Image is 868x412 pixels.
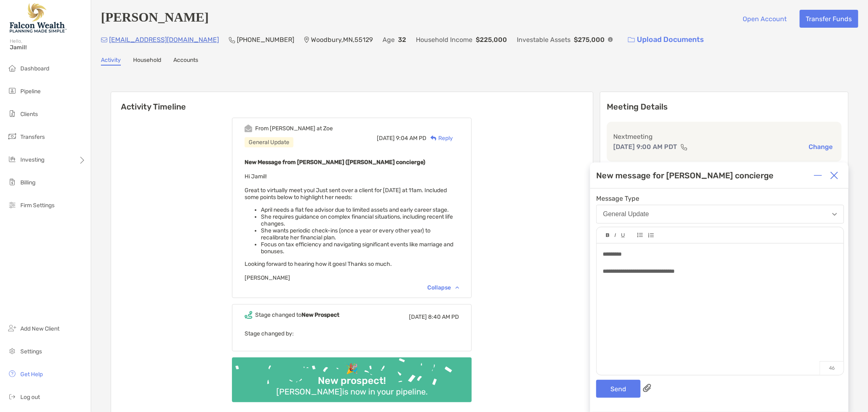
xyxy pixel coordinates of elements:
img: Editor control icon [637,233,643,237]
img: get-help icon [7,369,17,379]
div: [PERSON_NAME] is now in your pipeline. [273,387,431,397]
span: Jamil! [10,44,86,51]
img: Editor control icon [606,233,610,237]
p: 46 [820,361,844,375]
img: paperclip attachments [643,384,651,392]
img: billing icon [7,177,17,187]
img: Reply icon [431,136,437,141]
p: $275,000 [574,35,605,45]
button: General Update [596,205,844,224]
span: Settings [20,348,42,355]
img: communication type [680,144,688,150]
img: add_new_client icon [7,323,17,333]
div: Reply [426,134,453,142]
p: $225,000 [476,35,507,45]
span: Billing [20,179,35,186]
div: New prospect! [315,375,389,387]
span: Log out [20,394,40,401]
a: Accounts [173,57,198,66]
h4: [PERSON_NAME] [101,10,209,28]
p: Woodbury , MN , 55129 [311,35,373,45]
li: Focus on tax efficiency and navigating significant events like marriage and bonuses. [261,241,459,255]
img: investing icon [7,154,17,164]
img: Falcon Wealth Planning Logo [10,3,67,33]
div: New message for [PERSON_NAME] concierge [596,171,774,180]
img: Location Icon [304,37,309,43]
div: 🎉 [343,363,361,375]
img: logout icon [7,392,17,401]
li: She requires guidance on complex financial situations, including recent life changes. [261,213,459,227]
h6: Activity Timeline [111,92,593,112]
img: Editor control icon [648,233,654,238]
span: Investing [20,156,44,163]
span: 8:40 AM PD [428,313,459,320]
li: She wants periodic check-ins (once a year or every other year) to recalibrate her financial plan. [261,227,459,241]
span: Hi Jamil! Great to virtually meet you! Just sent over a client for [DATE] at 11am. Included some ... [245,173,459,281]
span: [DATE] [409,313,427,320]
a: Household [133,57,161,66]
span: [DATE] [377,135,395,142]
img: clients icon [7,109,17,118]
img: Event icon [245,125,252,132]
img: button icon [628,37,635,43]
img: Email Icon [101,37,107,42]
p: [PHONE_NUMBER] [237,35,294,45]
span: Transfers [20,134,45,140]
img: firm-settings icon [7,200,17,210]
span: Message Type [596,195,844,202]
div: From [PERSON_NAME] at Zoe [255,125,333,132]
img: Info Icon [608,37,613,42]
a: Upload Documents [623,31,709,48]
span: Get Help [20,371,43,378]
p: [DATE] 9:00 AM PDT [613,142,677,152]
li: April needs a flat fee advisor due to limited assets and early career stage. [261,206,459,213]
span: 9:04 AM PD [396,135,426,142]
b: New Prospect [302,311,339,318]
span: Clients [20,111,38,118]
button: Send [596,380,641,398]
span: Dashboard [20,65,49,72]
button: Change [806,142,835,151]
p: Household Income [416,35,472,45]
p: Meeting Details [607,102,842,112]
div: General Update [603,210,649,218]
button: Open Account [737,10,793,28]
img: Open dropdown arrow [832,213,837,216]
img: Editor control icon [621,233,625,238]
a: Activity [101,57,121,66]
span: Add New Client [20,325,59,332]
button: Transfer Funds [800,10,858,28]
div: General Update [245,137,293,147]
div: Collapse [427,284,459,291]
img: pipeline icon [7,86,17,96]
p: Age [383,35,395,45]
p: [EMAIL_ADDRESS][DOMAIN_NAME] [109,35,219,45]
div: Stage changed to [255,311,339,318]
span: Firm Settings [20,202,55,209]
img: Editor control icon [614,233,616,237]
img: Phone Icon [229,37,235,43]
img: transfers icon [7,131,17,141]
p: 32 [398,35,406,45]
img: Expand or collapse [814,171,822,180]
img: Close [830,171,838,180]
img: dashboard icon [7,63,17,73]
b: New Message from [PERSON_NAME] ([PERSON_NAME] concierge) [245,159,425,166]
img: Event icon [245,311,252,319]
img: settings icon [7,346,17,356]
img: Chevron icon [455,286,459,289]
p: Next meeting [613,131,835,142]
span: Pipeline [20,88,41,95]
p: Investable Assets [517,35,571,45]
p: Stage changed by: [245,329,459,339]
